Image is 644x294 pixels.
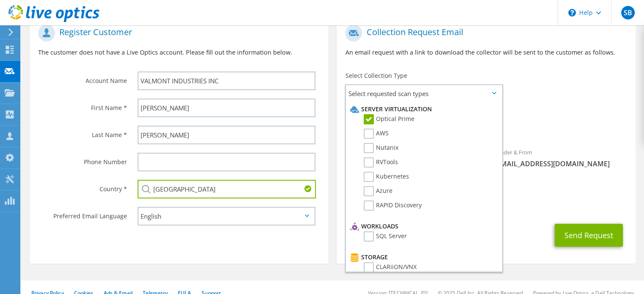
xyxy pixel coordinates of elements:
h1: Collection Request Email [345,25,622,41]
label: Last Name * [38,126,127,139]
span: Select requested scan types [346,85,502,102]
label: Phone Number [38,153,127,166]
div: Sender & From [486,143,636,173]
label: CLARiiON/VNX [364,262,417,272]
label: RVTools [364,157,398,168]
p: The customer does not have a Live Optics account. Please fill out the information below. [38,48,320,57]
button: Send Request [555,224,623,247]
li: Storage [348,252,498,262]
label: Preferred Email Language [38,207,127,220]
div: Requested Collections [337,105,635,139]
div: CC & Reply To [337,186,635,215]
label: Nutanix [364,143,398,153]
svg: \n [568,9,576,16]
span: [EMAIL_ADDRESS][DOMAIN_NAME] [495,159,627,168]
label: Account Name [38,71,127,85]
p: An email request with a link to download the collector will be sent to the customer as follows. [345,48,627,57]
span: SB [621,6,635,19]
h1: Register Customer [38,25,315,41]
label: First Name * [38,99,127,112]
li: Server Virtualization [348,104,498,114]
label: Select Collection Type [345,71,407,80]
label: Optical Prime [364,114,415,124]
label: Country * [38,180,127,193]
label: SQL Server [364,231,407,242]
label: RAPID Discovery [364,201,422,211]
li: Workloads [348,221,498,231]
div: To [337,143,486,182]
label: AWS [364,129,389,139]
label: Kubernetes [364,172,409,182]
label: Azure [364,186,392,196]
